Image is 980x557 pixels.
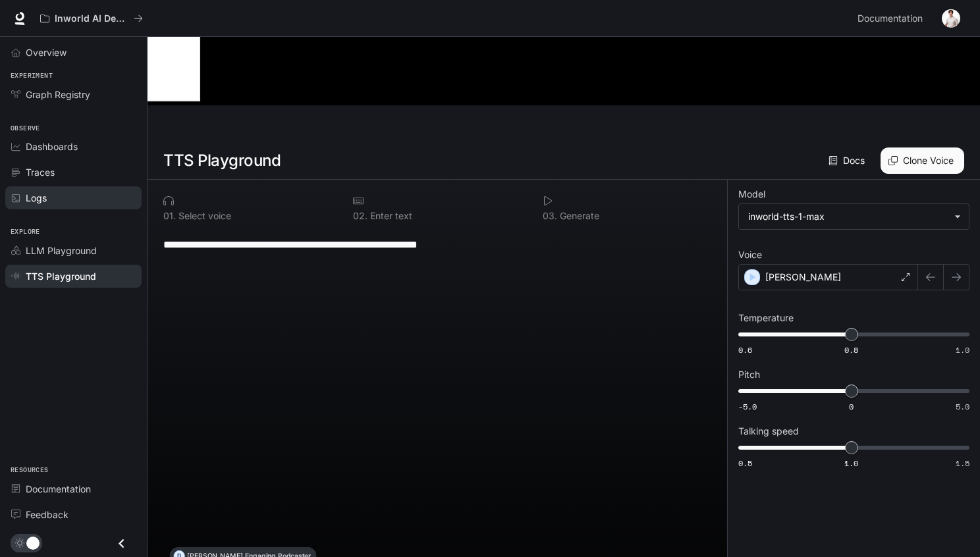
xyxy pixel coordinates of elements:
[956,401,969,412] span: 5.0
[765,271,841,284] p: [PERSON_NAME]
[881,147,964,174] button: Clone Voice
[557,211,599,221] p: Generate
[5,265,142,288] a: TTS Playground
[176,211,231,221] p: Select voice
[844,344,858,356] span: 0.8
[738,401,757,412] span: -5.0
[5,161,142,184] a: Traces
[849,401,854,412] span: 0
[5,477,142,500] a: Documentation
[26,508,68,521] span: Feedback
[738,370,760,379] p: Pitch
[942,9,960,28] img: User avatar
[956,344,969,356] span: 1.0
[852,5,933,32] a: Documentation
[938,5,964,32] button: User avatar
[107,530,136,557] button: Close drawer
[353,211,367,221] p: 0 2 .
[738,427,799,436] p: Talking speed
[826,147,870,174] a: Docs
[738,344,752,356] span: 0.6
[5,83,142,106] a: Graph Registry
[5,135,142,158] a: Dashboards
[26,165,55,179] span: Traces
[163,147,281,174] h1: TTS Playground
[844,458,858,469] span: 1.0
[55,13,128,24] p: Inworld AI Demos
[738,313,794,323] p: Temperature
[163,211,176,221] p: 0 1 .
[543,211,557,221] p: 0 3 .
[5,503,142,526] a: Feedback
[26,269,96,283] span: TTS Playground
[739,204,969,229] div: inworld-tts-1-max
[738,190,765,199] p: Model
[5,239,142,262] a: LLM Playground
[367,211,412,221] p: Enter text
[26,482,91,496] span: Documentation
[26,191,47,205] span: Logs
[748,210,948,223] div: inworld-tts-1-max
[738,250,762,259] p: Voice
[857,11,923,27] span: Documentation
[26,140,78,153] span: Dashboards
[34,5,149,32] button: All workspaces
[956,458,969,469] span: 1.5
[26,535,40,550] span: Dark mode toggle
[5,186,142,209] a: Logs
[26,244,97,257] span: LLM Playground
[738,458,752,469] span: 0.5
